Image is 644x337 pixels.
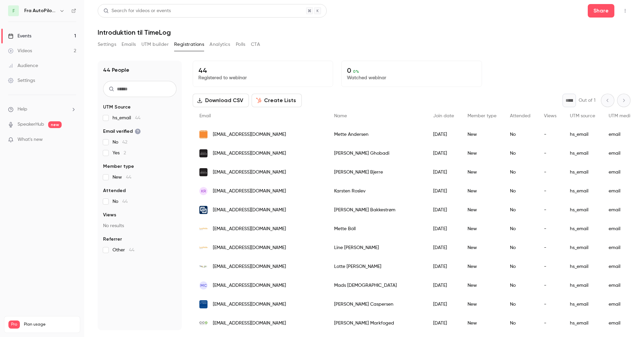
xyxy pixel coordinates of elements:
span: 42 [122,140,127,145]
span: Referrer [103,236,122,243]
div: Events [8,33,31,39]
span: 44 [135,116,140,120]
span: KR [201,188,206,194]
div: [DATE] [426,201,461,219]
div: - [537,219,563,238]
div: Mette Böll [327,219,426,238]
div: - [537,257,563,276]
div: [DATE] [426,144,461,163]
span: [EMAIL_ADDRESS][DOMAIN_NAME] [213,188,286,195]
span: Views [544,114,556,118]
div: - [537,163,563,182]
div: hs_email [563,125,602,144]
img: lundhild.dk [199,225,207,233]
span: [EMAIL_ADDRESS][DOMAIN_NAME] [213,131,286,138]
span: Yes [112,150,126,156]
span: Views [103,212,116,218]
iframe: Noticeable Trigger [68,137,76,143]
span: Other [112,247,134,253]
div: - [537,144,563,163]
button: Settings [98,39,116,50]
img: randersarkitekten.dk [199,130,207,139]
span: Attended [103,187,126,194]
div: [DATE] [426,295,461,314]
div: email [602,144,644,163]
span: Name [334,114,347,118]
div: Line [PERSON_NAME] [327,238,426,257]
div: [DATE] [426,125,461,144]
div: No [503,238,537,257]
h1: 44 People [103,66,129,74]
div: hs_email [563,163,602,182]
div: No [503,314,537,333]
span: Pro [8,320,20,329]
div: [DATE] [426,314,461,333]
p: 0 [347,66,476,74]
p: Watched webinar [347,74,476,81]
span: new [48,121,62,128]
span: 0 % [353,69,359,74]
div: No [503,257,537,276]
span: Join date [433,114,454,118]
span: UTM Source [103,104,131,111]
span: No [112,139,127,146]
img: soelvsten-arkitektur.dk [199,149,207,157]
div: No [503,125,537,144]
img: ckarkitekter.dk [199,300,207,308]
div: email [602,257,644,276]
div: hs_email [563,201,602,219]
span: Help [18,106,27,113]
span: Member type [103,163,134,170]
div: [PERSON_NAME] Markfoged [327,314,426,333]
img: soelvsten-arkitektur.dk [199,168,207,176]
div: No [503,219,537,238]
div: Mads [DEMOGRAPHIC_DATA] [327,276,426,295]
div: [PERSON_NAME] Bakkestrøm [327,201,426,219]
span: 2 [124,151,126,155]
div: Audience [8,62,38,69]
div: - [537,295,563,314]
div: hs_email [563,219,602,238]
div: hs_email [563,238,602,257]
div: [DATE] [426,163,461,182]
button: Download CSV [193,94,249,107]
span: [EMAIL_ADDRESS][DOMAIN_NAME] [213,320,286,327]
div: - [537,238,563,257]
span: 44 [129,248,134,252]
div: - [537,276,563,295]
li: help-dropdown-opener [8,106,76,113]
span: [EMAIL_ADDRESS][DOMAIN_NAME] [213,301,286,308]
div: email [602,276,644,295]
span: MC [200,282,207,288]
span: [EMAIL_ADDRESS][DOMAIN_NAME] [213,244,286,251]
button: Create Lists [252,94,302,107]
span: [EMAIL_ADDRESS][DOMAIN_NAME] [213,207,286,214]
div: [PERSON_NAME] Caspersen [327,295,426,314]
div: New [461,125,503,144]
div: email [602,163,644,182]
div: [PERSON_NAME] Ghobadi [327,144,426,163]
a: SpeakerHub [18,121,44,128]
span: Email verified [103,128,141,135]
span: UTM source [570,114,595,118]
div: No [503,201,537,219]
div: [DATE] [426,276,461,295]
p: 44 [198,66,327,74]
span: F [12,7,15,14]
span: Email [199,114,211,118]
div: New [461,201,503,219]
div: hs_email [563,276,602,295]
span: Plan usage [24,322,76,327]
div: New [461,238,503,257]
div: - [537,201,563,219]
button: UTM builder [141,39,169,50]
p: Out of 1 [579,97,595,104]
div: [DATE] [426,238,461,257]
div: New [461,276,503,295]
div: New [461,314,503,333]
button: Analytics [210,39,230,50]
h1: Introduktion til TimeLog [98,28,631,36]
img: schroder-okonomi.dk [199,266,207,268]
div: email [602,125,644,144]
span: UTM medium [609,114,637,118]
